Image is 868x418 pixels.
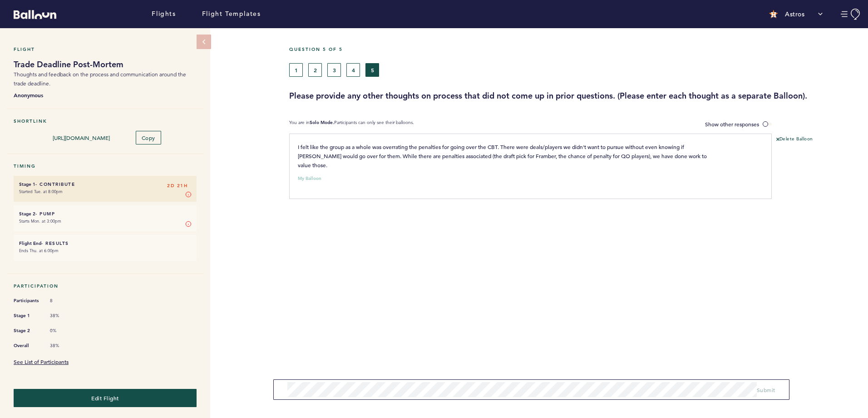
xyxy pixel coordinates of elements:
span: 38% [50,343,77,349]
button: Manage Account [841,9,861,20]
a: Flight Templates [202,9,261,19]
span: 8 [50,298,77,304]
span: Copy [142,134,155,141]
span: 0% [50,328,77,334]
svg: Balloon [14,10,56,19]
button: 4 [346,63,360,77]
b: Solo Mode. [310,119,334,125]
span: Participants [14,296,41,305]
p: Astros [785,10,804,19]
small: Stage 1 [19,181,35,187]
button: Edit Flight [14,389,197,407]
button: 1 [289,63,303,77]
span: Submit [757,386,775,393]
h5: Flight [14,46,197,52]
button: Submit [757,385,775,394]
h5: Participation [14,283,197,289]
button: 2 [308,63,322,77]
span: Show other responses [705,120,759,128]
h5: Shortlink [14,118,197,124]
a: Flights [152,9,176,19]
button: 3 [327,63,341,77]
h3: Please provide any other thoughts on process that did not come up in prior questions. (Please ent... [289,90,861,101]
h5: Question 5 of 5 [289,46,861,52]
button: Copy [136,131,161,144]
small: My Balloon [298,176,321,181]
a: See List of Participants [14,358,69,365]
span: Stage 2 [14,326,41,335]
h6: - Pump [19,211,191,217]
time: Starts Mon. at 3:00pm [19,218,61,224]
span: Stage 1 [14,311,41,320]
h5: Timing [14,163,197,169]
b: Anonymous [14,90,197,100]
p: You are in Participants can only see their balloons. [289,119,414,129]
span: Edit Flight [91,394,119,402]
small: Flight End [19,240,41,246]
small: Stage 2 [19,211,35,217]
span: Thoughts and feedback on the process and communication around the trade deadline. [14,71,186,87]
button: Delete Balloon [776,136,813,143]
span: Overall [14,341,41,350]
time: Ends Thu. at 6:00pm [19,248,59,254]
h6: - Contribute [19,181,191,187]
h6: - Results [19,240,191,246]
span: 2D 21H [167,181,187,190]
button: Astros [764,5,827,23]
h1: Trade Deadline Post-Mortem [14,59,197,70]
span: 38% [50,313,77,319]
time: Started Tue. at 8:00pm [19,189,63,194]
span: I felt like the group as a whole was overrating the penalties for going over the CBT. There were ... [298,143,708,169]
a: Balloon [7,9,56,19]
button: 5 [365,63,379,77]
